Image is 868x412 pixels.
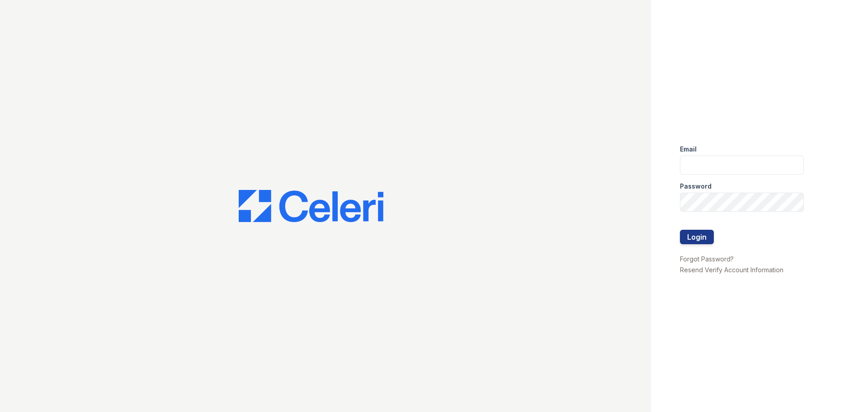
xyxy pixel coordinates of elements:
[680,255,734,263] a: Forgot Password?
[680,266,783,274] a: Resend Verify Account Information
[680,230,714,244] button: Login
[239,190,383,223] img: CE_Logo_Blue-a8612792a0a2168367f1c8372b55b34899dd931a85d93a1a3d3e32e68fde9ad4.png
[680,182,712,191] label: Password
[680,145,697,154] label: Email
